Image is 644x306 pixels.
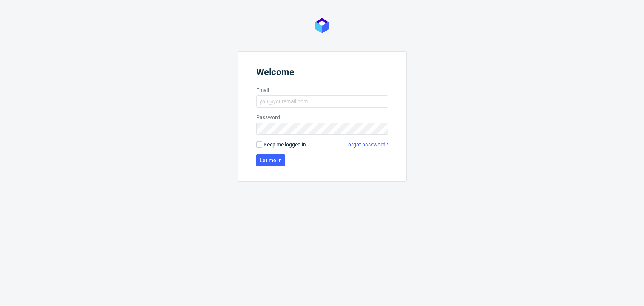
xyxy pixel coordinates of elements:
span: Keep me logged in [264,141,306,148]
button: Let me in [256,154,285,166]
a: Forgot password? [345,141,388,148]
input: you@youremail.com [256,95,388,108]
label: Password [256,114,388,121]
span: Let me in [260,158,282,163]
label: Email [256,86,388,94]
header: Welcome [256,67,388,80]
